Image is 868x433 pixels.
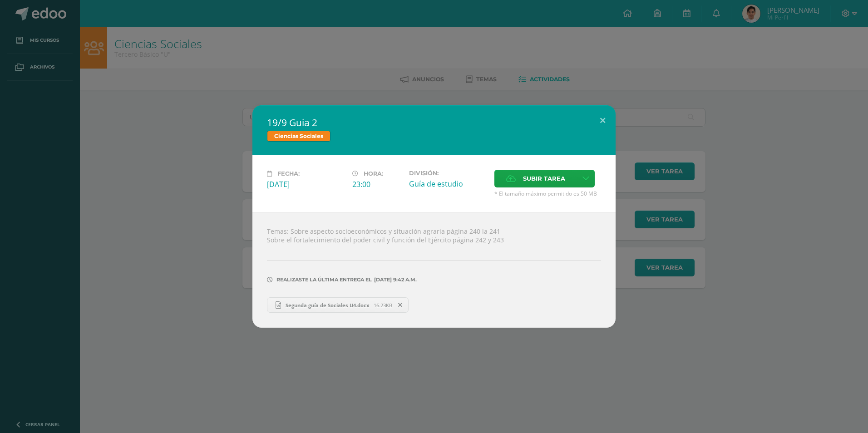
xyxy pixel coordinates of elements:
[267,179,345,189] div: [DATE]
[252,212,616,328] div: Temas: Sobre aspecto socioeconómicos y situación agraria página 240 la 241 Sobre el fortalecimien...
[281,302,374,309] span: Segunda guía de Sociales U4.docx
[523,170,565,187] span: Subir tarea
[374,302,392,309] span: 16.23KB
[276,276,372,283] span: Realizaste la última entrega el
[364,170,383,177] span: Hora:
[393,300,408,310] span: Remover entrega
[277,170,300,177] span: Fecha:
[409,179,487,189] div: Guía de estudio
[372,280,417,280] span: [DATE] 9:42 a.m.
[267,116,601,129] h2: 19/9 Guia 2
[267,297,409,313] a: Segunda guía de Sociales U4.docx 16.23KB
[590,105,616,136] button: Close (Esc)
[267,131,330,142] span: Ciencias Sociales
[409,170,487,177] label: División:
[494,190,601,197] span: * El tamaño máximo permitido es 50 MB
[352,179,402,189] div: 23:00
